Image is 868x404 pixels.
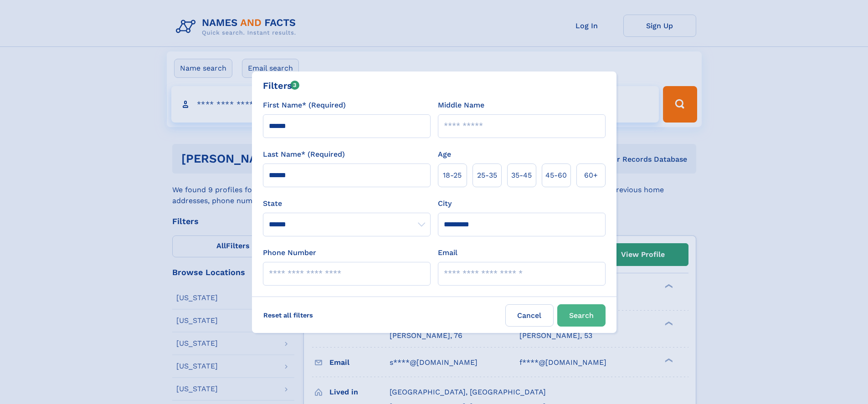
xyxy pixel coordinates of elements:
[257,304,319,326] label: Reset all filters
[263,247,316,258] label: Phone Number
[584,170,598,181] span: 60+
[438,247,457,258] label: Email
[477,170,497,181] span: 25‑35
[505,304,554,327] label: Cancel
[263,100,346,111] label: First Name* (Required)
[557,304,606,327] button: Search
[545,170,567,181] span: 45‑60
[438,100,484,111] label: Middle Name
[263,198,431,209] label: State
[511,170,532,181] span: 35‑45
[438,198,452,209] label: City
[263,149,345,160] label: Last Name* (Required)
[443,170,462,181] span: 18‑25
[438,149,451,160] label: Age
[263,79,300,92] div: Filters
